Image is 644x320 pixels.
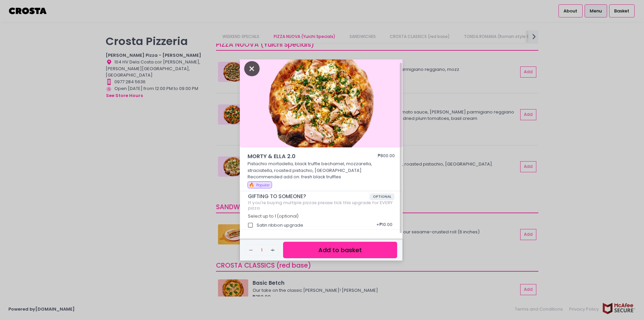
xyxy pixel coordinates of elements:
div: + ₱10.00 [374,219,394,232]
span: 🔥 [249,182,254,188]
span: Select up to 1 (optional) [248,213,299,219]
button: Close [244,65,260,72]
span: Popular [256,183,270,188]
button: Add to basket [283,242,397,258]
span: MORTY & ELLA 2.0 [248,152,358,161]
div: ₱800.00 [378,152,395,161]
span: GIFTING TO SOMEONE? [248,193,370,199]
div: If you're buying multiple pizzas please tick this upgrade for EVERY pizza [248,200,395,211]
span: OPTIONAL [370,193,395,200]
img: MORTY & ELLA 2.0 [240,56,402,147]
p: Pistachio mortadella, black truffle bechamel, mozzarella, straciatella, roasted pistachio, [GEOGR... [248,161,395,180]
